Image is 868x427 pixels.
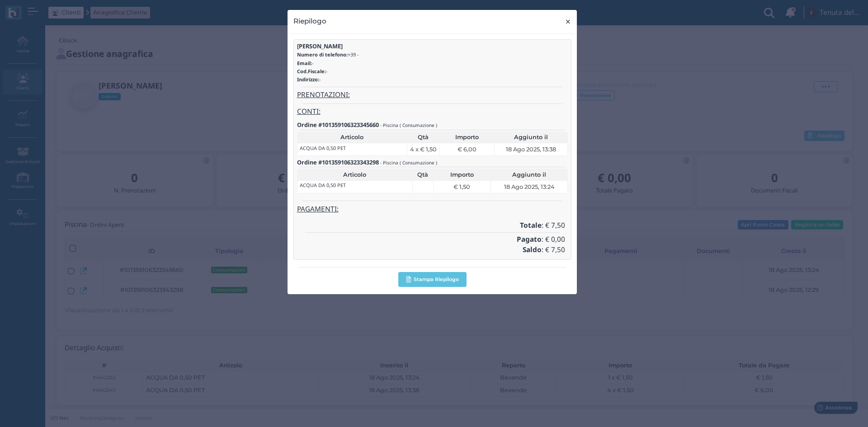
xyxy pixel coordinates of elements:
[297,77,568,82] h6: -
[410,145,437,154] span: 4 x € 1,50
[300,222,565,230] h4: : € 7,50
[412,169,433,180] th: Qtà
[297,68,326,75] b: Cod.Fiscale:
[297,42,343,50] b: [PERSON_NAME]
[520,221,542,230] b: Totale
[297,51,348,58] b: Numero di telefono:
[297,169,412,180] th: Articolo
[297,60,312,66] b: Email:
[297,52,568,57] h6: +39 -
[297,204,339,214] u: PAGAMENTI:
[297,131,407,143] th: Articolo
[523,245,542,254] b: Saldo
[297,158,379,166] b: Ordine #101359106323343298
[400,160,437,166] small: ( Consumazione )
[380,160,398,166] small: - Piscina
[300,246,565,254] h4: : € 7,50
[297,121,379,129] b: Ordine #101359106323345660
[400,122,437,128] small: ( Consumazione )
[407,131,439,143] th: Qtà
[297,76,319,83] b: Indirizzo:
[300,183,346,188] h6: ACQUA DA 0,50 PET
[398,272,467,287] button: Stampa Riepilogo
[458,145,476,154] span: € 6,00
[293,16,326,26] h4: Riepilogo
[504,183,555,191] span: 18 Ago 2025, 13:24
[453,183,470,191] span: € 1,50
[300,145,346,151] h6: ACQUA DA 0,50 PET
[517,235,542,244] b: Pagato
[433,169,491,180] th: Importo
[565,16,571,28] span: ×
[27,7,60,14] span: Assistenza
[491,169,568,180] th: Aggiunto il
[297,69,568,74] h6: -
[506,145,556,154] span: 18 Ago 2025, 13:38
[300,236,565,244] h4: : € 0,00
[380,122,398,128] small: - Piscina
[297,90,350,99] u: PRENOTAZIONI:
[439,131,495,143] th: Importo
[297,107,321,116] u: CONTI:
[297,61,568,66] h6: -
[495,131,568,143] th: Aggiunto il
